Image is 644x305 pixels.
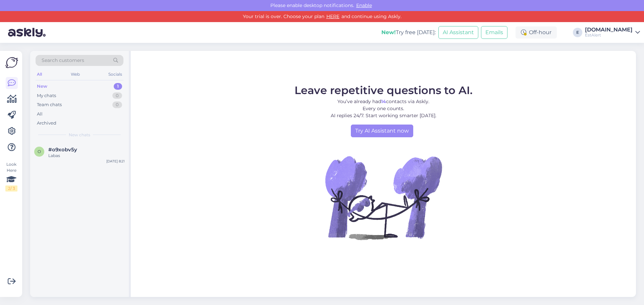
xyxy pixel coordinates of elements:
[42,57,84,64] span: Search customers
[112,92,122,99] div: 0
[69,70,81,79] div: Web
[37,111,43,118] div: All
[516,26,557,39] div: Off-hour
[106,159,125,164] div: [DATE] 8:21
[354,2,374,8] span: Enable
[324,13,341,19] a: HERE
[5,185,17,192] div: 2 / 3
[37,83,47,90] div: New
[381,29,396,35] b: New!
[69,132,90,138] span: New chats
[585,27,640,38] a: [DOMAIN_NAME]EstAlert
[381,28,436,36] div: Try free [DATE]:
[107,70,123,79] div: Socials
[37,120,56,127] div: Archived
[438,26,478,39] button: AI Assistant
[48,147,77,153] span: #o9xobv5y
[323,137,444,258] img: No Chat active
[37,101,62,108] div: Team chats
[294,84,473,97] span: Leave repetitive questions to AI.
[114,83,122,90] div: 1
[112,101,122,108] div: 0
[5,161,17,192] div: Look Here
[585,27,633,32] div: [DOMAIN_NAME]
[573,28,582,37] div: E
[585,32,633,38] div: EstAlert
[48,153,125,159] div: Labas
[294,98,473,119] p: You’ve already had contacts via Askly. Every one counts. AI replies 24/7. Start working smarter [...
[351,125,413,137] a: Try AI Assistant now
[37,92,56,99] div: My chats
[481,26,507,39] button: Emails
[38,149,41,154] span: o
[381,98,386,104] b: 14
[36,70,43,79] div: All
[5,56,18,69] img: Askly Logo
